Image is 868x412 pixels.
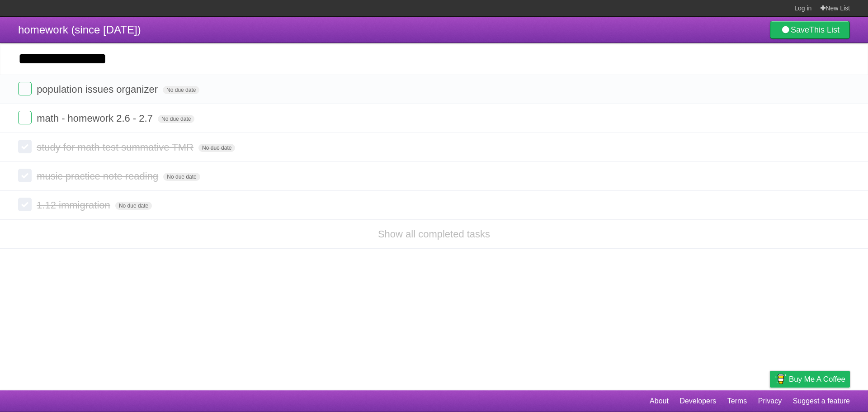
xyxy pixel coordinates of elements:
label: Done [18,111,32,124]
span: math - homework 2.6 - 2.7 [37,113,155,124]
a: Terms [727,393,747,410]
img: Buy me a coffee [774,371,787,387]
a: Show all completed tasks [378,228,490,240]
span: study for math test summative TMR [37,142,196,153]
label: Done [18,169,32,182]
a: About [650,393,669,410]
span: No due date [198,144,235,152]
a: Privacy [758,393,782,410]
a: Suggest a feature [793,393,850,410]
span: No due date [163,173,200,181]
a: Developers [679,393,716,410]
a: Buy me a coffee [770,371,850,388]
span: music practice note reading [37,170,160,182]
b: This List [809,25,840,34]
label: Done [18,82,32,95]
span: 1.12 immigration [37,199,113,211]
span: No due date [158,115,194,123]
span: No due date [163,86,199,94]
label: Done [18,198,32,211]
span: population issues organizer [37,84,160,95]
span: No due date [115,202,152,210]
span: Buy me a coffee [789,371,845,387]
a: SaveThis List [770,21,850,39]
span: homework (since [DATE]) [18,24,141,36]
label: Done [18,140,32,153]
